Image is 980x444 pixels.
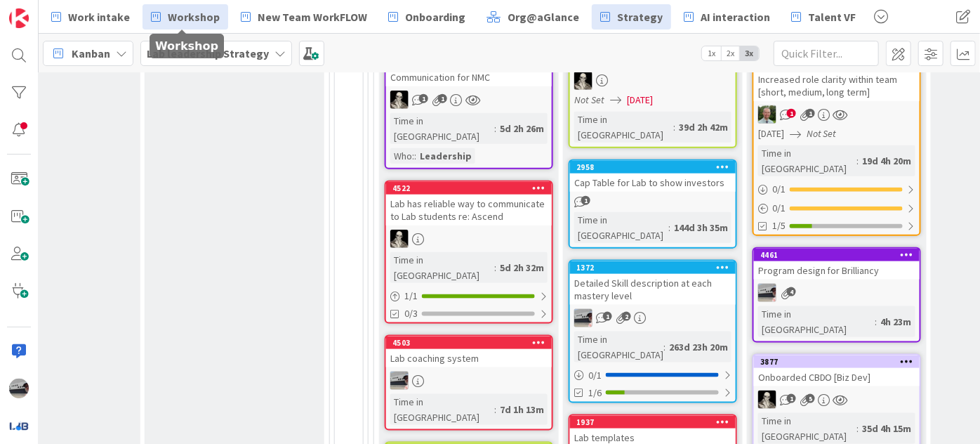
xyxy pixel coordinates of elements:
[390,91,409,109] img: WS
[574,112,673,143] div: Time in [GEOGRAPHIC_DATA]
[758,105,776,124] img: SH
[386,195,552,226] div: Lab has reliable way to communicate to Lab students re: Ascend
[72,45,110,62] span: Kanban
[857,153,859,169] span: :
[754,249,920,261] div: 4461
[758,145,857,176] div: Time in [GEOGRAPHIC_DATA]
[386,68,552,86] div: Communication for NMC
[570,261,736,305] div: 1372Detailed Skill description at each mastery level
[390,230,409,248] img: WS
[419,94,428,103] span: 1
[754,355,920,368] div: 3877
[386,287,552,305] div: 1/1
[570,274,736,305] div: Detailed Skill description at each mastery level
[754,70,920,101] div: Increased role clarity within team [short, medium, long term]
[438,94,447,103] span: 1
[783,4,864,30] a: Talent VF
[772,201,786,216] span: 0 / 1
[668,220,670,235] span: :
[392,338,552,348] div: 4503
[754,58,920,101] div: Increased role clarity within team [short, medium, long term]
[574,72,592,90] img: WS
[404,289,418,303] span: 1 / 1
[386,337,552,349] div: 4503
[390,394,494,425] div: Time in [GEOGRAPHIC_DATA]
[385,181,553,324] a: 4522Lab has reliable way to communicate to Lab students re: AscendWSTime in [GEOGRAPHIC_DATA]:5d ...
[496,402,548,417] div: 7d 1h 13m
[701,8,770,25] span: AI interaction
[760,250,920,260] div: 4461
[496,260,548,275] div: 5d 2h 32m
[670,220,731,235] div: 144d 3h 35m
[570,261,736,274] div: 1372
[9,379,29,398] img: jB
[754,105,920,124] div: SH
[496,121,548,136] div: 5d 2h 26m
[68,8,130,25] span: Work intake
[258,8,367,25] span: New Team WorkFLOW
[859,153,915,169] div: 19d 4h 20m
[380,4,474,30] a: Onboarding
[386,91,552,109] div: WS
[772,182,786,197] span: 0 / 1
[385,335,553,431] a: 4503Lab coaching systemjBTime in [GEOGRAPHIC_DATA]:7d 1h 13m
[570,367,736,384] div: 0/1
[478,4,588,30] a: Org@aGlance
[569,159,737,249] a: 2958Cap Table for Lab to show investorsTime in [GEOGRAPHIC_DATA]:144d 3h 35m
[576,263,736,273] div: 1372
[9,8,29,28] img: Visit kanbanzone.com
[663,339,666,355] span: :
[758,126,784,141] span: [DATE]
[386,182,552,226] div: 4522Lab has reliable way to communicate to Lab students re: Ascend
[875,314,878,329] span: :
[574,93,604,106] i: Not Set
[386,182,552,195] div: 4522
[570,416,736,429] div: 1937
[385,54,553,169] a: Communication for NMCWSTime in [GEOGRAPHIC_DATA]:5d 2h 26mWho::Leadership
[754,391,920,409] div: WS
[386,230,552,248] div: WS
[603,312,612,321] span: 1
[617,8,663,25] span: Strategy
[404,306,418,321] span: 0/3
[758,284,776,302] img: jB
[574,332,663,363] div: Time in [GEOGRAPHIC_DATA]
[581,196,590,205] span: 1
[9,416,29,436] img: avatar
[390,148,414,164] div: Who:
[774,41,879,66] input: Quick Filter...
[592,4,671,30] a: Strategy
[787,109,796,118] span: 1
[570,161,736,174] div: 2958
[754,200,920,217] div: 0/1
[878,314,915,329] div: 4h 23m
[675,4,779,30] a: AI interaction
[758,306,875,337] div: Time in [GEOGRAPHIC_DATA]
[754,249,920,280] div: 4461Program design for Brilliancy
[787,287,796,296] span: 4
[570,174,736,192] div: Cap Table for Lab to show investors
[806,394,815,403] span: 5
[753,247,921,343] a: 4461Program design for BrilliancyjBTime in [GEOGRAPHIC_DATA]:4h 23m
[859,421,915,436] div: 35d 4h 15m
[414,148,416,164] span: :
[754,284,920,302] div: jB
[760,357,920,367] div: 3877
[386,372,552,390] div: jB
[588,386,602,400] span: 1/6
[721,46,740,60] span: 2x
[754,355,920,386] div: 3877Onboarded CBDO [Biz Dev]
[622,312,631,321] span: 2
[392,183,552,193] div: 4522
[494,121,496,136] span: :
[390,372,409,390] img: jB
[569,260,737,403] a: 1372Detailed Skill description at each mastery leveljBTime in [GEOGRAPHIC_DATA]:263d 23h 20m0/11/6
[807,127,837,140] i: Not Set
[576,417,736,427] div: 1937
[386,349,552,367] div: Lab coaching system
[758,391,776,409] img: WS
[702,46,721,60] span: 1x
[168,8,220,25] span: Workshop
[416,148,475,164] div: Leadership
[155,39,218,53] h5: Workshop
